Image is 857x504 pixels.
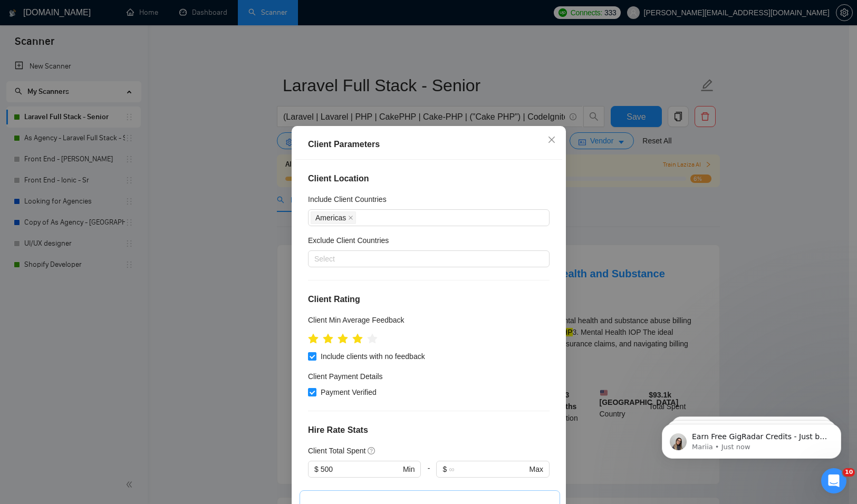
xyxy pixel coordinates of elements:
[323,334,333,344] span: star
[547,135,556,144] span: close
[308,445,365,457] h5: Client Total Spent
[308,371,383,382] h4: Client Payment Details
[316,386,381,398] span: Payment Verified
[646,402,857,476] iframe: Intercom notifications message
[421,461,436,490] div: -
[352,334,363,344] span: star
[320,463,400,475] input: 0
[308,314,405,326] h5: Client Min Average Feedback
[367,334,378,344] span: star
[308,235,389,246] h5: Exclude Client Countries
[529,463,543,475] span: Max
[449,463,527,475] input: ∞
[308,172,550,185] h4: Client Location
[821,468,846,493] iframe: Intercom live chat
[308,424,550,437] h4: Hire Rate Stats
[308,334,319,344] span: star
[311,211,356,224] span: Americas
[368,447,376,455] span: question-circle
[348,215,353,220] span: close
[442,463,447,475] span: $
[315,212,346,224] span: Americas
[402,463,415,475] span: Min
[308,293,550,306] h4: Client Rating
[314,463,319,475] span: $
[843,468,855,477] span: 10
[308,138,550,151] div: Client Parameters
[308,193,387,205] h5: Include Client Countries
[338,334,348,344] span: star
[316,351,429,362] span: Include clients with no feedback
[537,126,566,154] button: Close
